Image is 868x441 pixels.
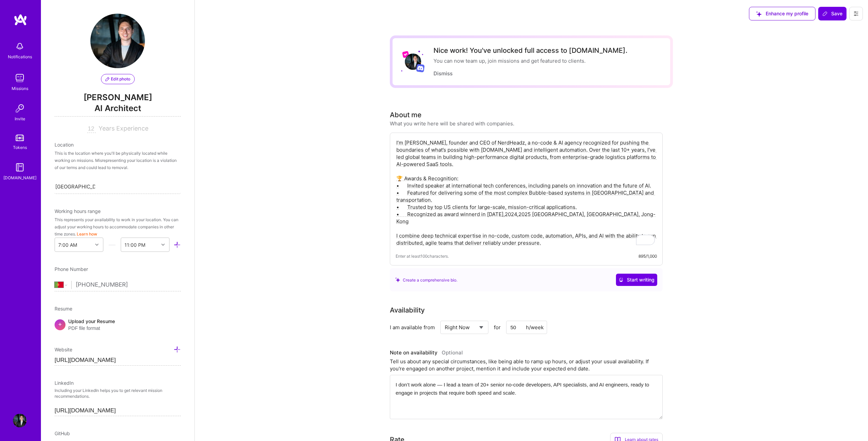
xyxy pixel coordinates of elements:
[8,53,32,60] div: Notifications
[55,103,181,117] span: AI Architect
[390,305,425,315] div: Availability
[55,141,181,148] div: Location
[416,64,425,72] img: Discord logo
[55,266,88,272] span: Phone Number
[13,102,27,115] img: Invite
[68,325,115,332] span: PDF file format
[55,318,181,332] div: +Upload your ResumePDF file format
[55,306,72,311] span: Resume
[13,161,27,174] img: guide book
[105,76,130,82] span: Edit photo
[108,241,116,248] i: icon HorizontalInLineDivider
[619,276,654,283] span: Start writing
[822,10,842,17] span: Save
[3,174,36,181] div: [DOMAIN_NAME]
[395,277,400,282] i: icon SuggestedTeams
[76,275,181,295] input: +1 (000) 000-0000
[68,318,115,332] div: Upload your Resume
[101,74,135,84] button: Edit photo
[55,208,101,214] span: Working hours range
[390,358,663,372] div: Tell us about any special circumstances, like being able to ramp up hours, or adjust your usual a...
[161,243,165,246] i: icon Chevron
[58,320,62,328] span: +
[55,216,181,238] div: This represents your availability to work in your location. You can adjust your working hours to ...
[16,135,24,141] img: tokens
[55,355,181,366] input: http://...
[15,115,25,122] div: Invite
[55,388,181,399] p: Including your LinkedIn helps you to get relevant mission recommendations.
[395,276,457,284] div: Create a comprehensive bio.
[124,241,145,248] div: 11:00 PM
[13,414,27,427] img: User Avatar
[749,7,815,20] button: Enhance my profile
[77,230,97,238] button: Learn how
[99,125,148,132] span: Years Experience
[494,324,501,331] span: for
[390,375,663,419] textarea: I don’t work alone — I lead a team of 20+ senior no-code developers, API specialists, and AI engi...
[390,348,463,358] div: Note on availability
[105,77,109,81] i: icon PencilPurple
[619,277,623,282] i: icon CrystalBallWhite
[13,144,27,151] div: Tokens
[506,321,547,334] input: XX
[390,110,422,120] div: About me
[433,70,453,77] button: Dismiss
[390,120,514,127] div: What you write here will be shared with companies.
[12,85,28,92] div: Missions
[638,253,657,260] div: 895/1,000
[55,380,74,386] span: LinkedIn
[11,414,28,427] a: User Avatar
[433,46,628,55] div: Nice work! You've unlocked full access to [DOMAIN_NAME].
[55,150,181,171] div: This is the location where you'll be physically located while working on missions. Misrepresentin...
[14,14,27,26] img: logo
[55,347,72,352] span: Website
[616,274,657,286] button: Start writing
[405,54,421,70] img: User Avatar
[390,324,435,331] div: I am available from
[58,241,77,248] div: 7:00 AM
[402,51,409,58] img: Lyft logo
[396,138,657,247] textarea: To enrich screen reader interactions, please activate Accessibility in Grammarly extension settings
[526,324,544,331] div: h/week
[55,92,181,103] span: [PERSON_NAME]
[87,125,96,133] input: XX
[90,14,145,68] img: User Avatar
[55,430,70,436] span: GitHub
[396,253,449,260] span: Enter at least 100 characters.
[95,243,99,246] i: icon Chevron
[13,40,27,53] img: bell
[13,71,27,85] img: teamwork
[756,10,808,17] span: Enhance my profile
[442,349,463,356] span: Optional
[818,7,847,20] button: Save
[433,57,628,64] div: You can now team up, join missions and get featured to clients.
[756,11,762,17] i: icon SuggestedTeams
